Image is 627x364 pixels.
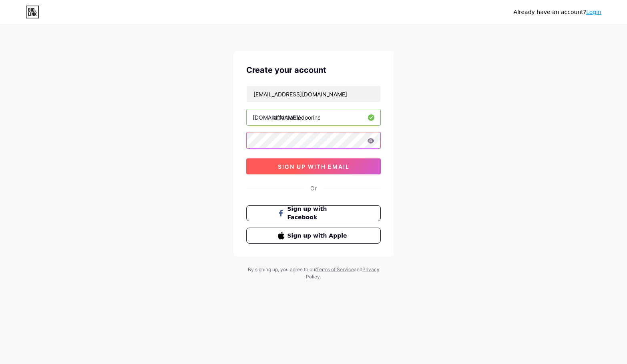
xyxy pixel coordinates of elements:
[246,64,381,76] div: Create your account
[586,9,601,15] a: Login
[245,266,382,280] div: By signing up, you agree to our and .
[246,228,381,244] button: Sign up with Apple
[247,86,380,102] input: Email
[247,109,380,125] input: username
[287,232,350,240] span: Sign up with Apple
[253,113,300,122] div: [DOMAIN_NAME]/
[246,158,381,174] button: sign up with email
[278,163,350,170] span: sign up with email
[310,184,317,192] div: Or
[287,205,350,222] span: Sign up with Facebook
[514,8,601,16] div: Already have an account?
[316,266,354,272] a: Terms of Service
[246,205,381,221] button: Sign up with Facebook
